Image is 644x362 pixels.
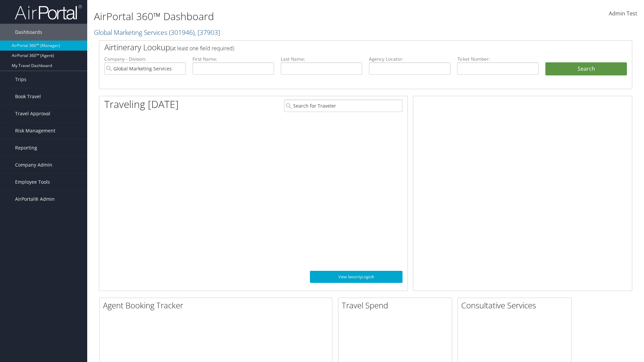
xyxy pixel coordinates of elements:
[94,28,220,37] a: Global Marketing Services
[170,45,234,52] span: (at least one field required)
[284,100,402,112] input: Search for Traveler
[15,139,37,156] span: Reporting
[15,24,42,41] span: Dashboards
[15,174,50,190] span: Employee Tools
[609,3,637,24] a: Admin Test
[15,71,26,88] span: Trips
[310,271,402,283] a: View SecurityLogic®
[15,105,50,122] span: Travel Approval
[104,97,179,111] h1: Traveling [DATE]
[15,122,55,139] span: Risk Management
[457,56,539,62] label: Ticket Number:
[15,88,41,105] span: Book Travel
[461,300,571,311] h2: Consultative Services
[342,300,452,311] h2: Travel Spend
[195,28,220,37] span: , [ 37903 ]
[545,62,627,76] button: Search
[15,4,82,20] img: airportal-logo.png
[169,28,195,37] span: ( 301946 )
[609,10,637,17] span: Admin Test
[94,9,456,23] h1: AirPortal 360™ Dashboard
[104,42,583,53] h2: Airtinerary Lookup
[103,300,332,311] h2: Agent Booking Tracker
[104,56,186,62] label: Company - Division:
[15,191,55,207] span: AirPortal® Admin
[281,56,362,62] label: Last Name:
[369,56,450,62] label: Agency Locator:
[15,157,52,173] span: Company Admin
[193,56,274,62] label: First Name:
